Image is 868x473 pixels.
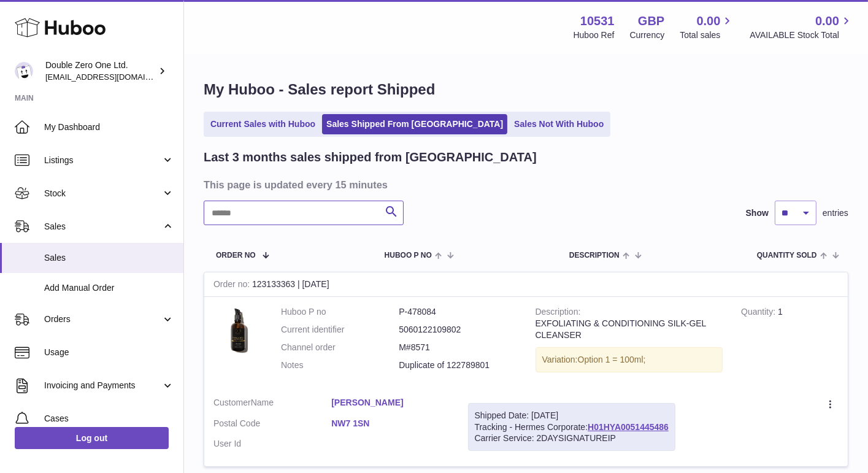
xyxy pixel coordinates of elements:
[281,342,399,353] dt: Channel order
[322,114,507,134] a: Sales Shipped From [GEOGRAPHIC_DATA]
[204,80,848,99] h1: My Huboo - Sales report Shipped
[475,410,669,421] div: Shipped Date: [DATE]
[757,252,817,260] span: Quantity Sold
[213,418,331,433] dt: Postal Code
[578,355,646,364] span: Option 1 = 100ml;
[213,438,331,450] dt: User Id
[44,252,174,264] span: Sales
[204,149,537,166] h2: Last 3 months sales shipped from [GEOGRAPHIC_DATA]
[399,324,517,336] dd: 5060122109802
[750,13,853,41] a: 0.00 AVAILABLE Stock Total
[44,380,161,391] span: Invoicing and Payments
[213,279,252,292] strong: Order no
[588,422,669,432] a: H01HYA0051445486
[213,306,263,355] img: 105311660219703.jpg
[281,306,399,318] dt: Huboo P no
[574,29,615,41] div: Huboo Ref
[750,29,853,41] span: AVAILABLE Stock Total
[44,155,161,166] span: Listings
[536,307,581,320] strong: Description
[213,397,331,412] dt: Name
[399,342,517,353] dd: M#8571
[680,13,734,41] a: 0.00 Total sales
[697,13,721,29] span: 0.00
[44,282,174,294] span: Add Manual Order
[823,207,848,219] span: entries
[281,324,399,336] dt: Current identifier
[815,13,839,29] span: 0.00
[45,60,156,83] div: Double Zero One Ltd.
[399,360,517,371] p: Duplicate of 122789801
[569,252,620,260] span: Description
[385,252,432,260] span: Huboo P no
[536,347,723,372] div: Variation:
[204,178,845,191] h3: This page is updated every 15 minutes
[44,121,174,133] span: My Dashboard
[680,29,734,41] span: Total sales
[44,413,174,425] span: Cases
[331,418,449,429] a: NW7 1SN
[204,272,848,297] div: 123133363 | [DATE]
[580,13,615,29] strong: 10531
[44,188,161,199] span: Stock
[741,307,778,320] strong: Quantity
[281,360,399,371] dt: Notes
[732,297,848,388] td: 1
[399,306,517,318] dd: P-478084
[45,72,180,82] span: [EMAIL_ADDRESS][DOMAIN_NAME]
[510,114,608,134] a: Sales Not With Huboo
[15,427,169,449] a: Log out
[213,398,251,407] span: Customer
[331,397,449,409] a: [PERSON_NAME]
[468,403,675,452] div: Tracking - Hermes Corporate:
[746,207,769,219] label: Show
[475,433,669,444] div: Carrier Service: 2DAYSIGNATUREIP
[638,13,664,29] strong: GBP
[15,62,33,80] img: hello@001skincare.com
[44,221,161,233] span: Sales
[630,29,665,41] div: Currency
[44,313,161,325] span: Orders
[44,347,174,358] span: Usage
[216,252,256,260] span: Order No
[536,318,723,341] div: EXFOLIATING & CONDITIONING SILK-GEL CLEANSER
[206,114,320,134] a: Current Sales with Huboo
